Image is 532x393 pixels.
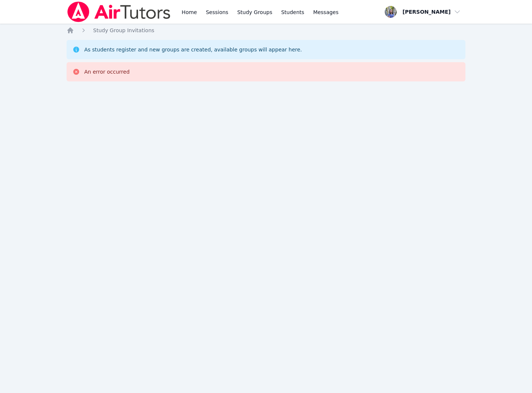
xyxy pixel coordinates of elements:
span: Study Group Invitations [93,27,154,33]
a: Study Group Invitations [93,27,154,34]
nav: Breadcrumb [67,27,466,34]
div: As students register and new groups are created, available groups will appear here. [84,46,302,53]
img: Air Tutors [67,1,171,22]
span: Messages [313,9,339,16]
div: An error occurred [84,68,130,75]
